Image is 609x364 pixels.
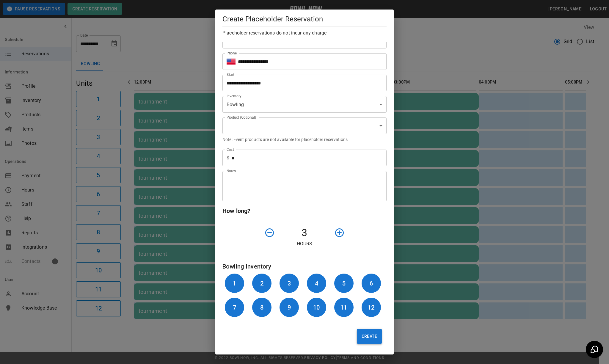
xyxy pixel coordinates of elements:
h6: 1 [233,279,236,288]
h6: 2 [260,279,263,288]
button: 5 [334,274,354,293]
button: 4 [307,274,326,293]
h6: 4 [315,279,318,288]
h6: 3 [288,279,291,288]
p: Hours [222,240,387,247]
button: 2 [252,274,271,293]
h6: 9 [288,303,291,312]
button: 8 [252,298,271,317]
h6: 8 [260,303,263,312]
button: 1 [225,274,244,293]
h6: Placeholder reservations do not incur any charge [222,29,387,37]
h6: How long? [222,206,387,216]
button: 11 [334,298,354,317]
h6: Bowling Inventory [222,262,387,271]
input: Choose date, selected date is Oct 25, 2025 [222,75,382,91]
div: Bowling [222,96,387,113]
p: Note: Event products are not available for placeholder reservations [222,136,387,142]
button: 10 [307,298,326,317]
h6: 12 [368,303,374,312]
button: 3 [280,274,299,293]
h6: 7 [233,303,236,312]
button: 12 [362,298,381,317]
h6: 5 [342,279,346,288]
h6: 11 [340,303,347,312]
label: Phone [227,51,237,56]
h5: Create Placeholder Reservation [222,14,387,24]
label: Start [227,72,234,77]
div: ​ [222,117,387,134]
h6: 10 [313,303,320,312]
p: $ [227,154,229,161]
button: 9 [280,298,299,317]
button: 7 [225,298,244,317]
button: 6 [362,274,381,293]
h4: 3 [277,227,332,239]
h6: 6 [370,279,373,288]
button: Create [357,329,382,344]
button: Select country [227,57,236,66]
